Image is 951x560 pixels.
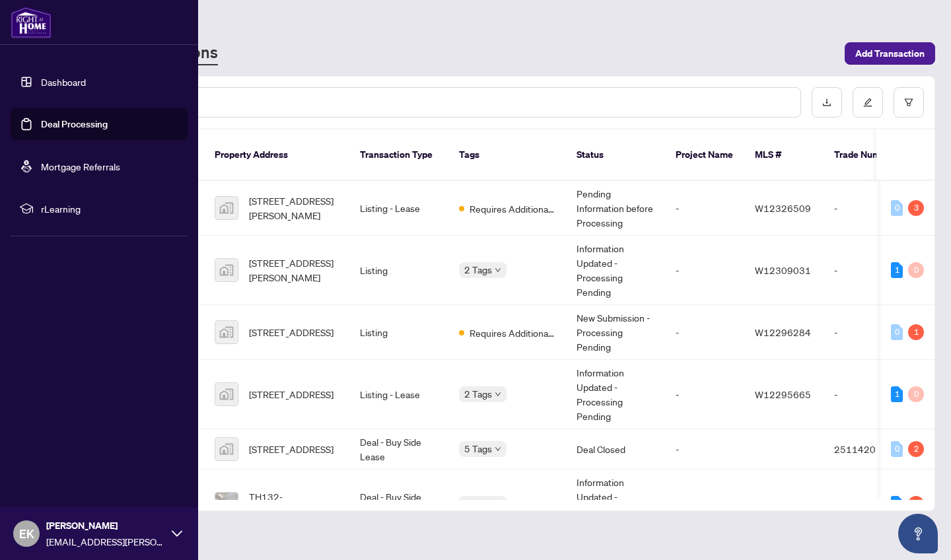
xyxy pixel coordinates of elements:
[566,305,665,360] td: New Submission - Processing Pending
[470,326,555,340] span: Requires Additional Docs
[215,493,238,515] img: thumbnail-img
[891,324,903,340] div: 0
[495,267,501,273] span: down
[566,236,665,305] td: Information Updated - Processing Pending
[845,42,935,65] button: Add Transaction
[46,534,165,549] span: [EMAIL_ADDRESS][PERSON_NAME][DOMAIN_NAME]
[755,388,811,400] span: W12295665
[495,391,501,398] span: down
[249,256,339,285] span: [STREET_ADDRESS][PERSON_NAME]
[853,87,883,118] button: edit
[755,264,811,276] span: W12309031
[41,118,108,130] a: Deal Processing
[566,429,665,470] td: Deal Closed
[349,470,448,539] td: Deal - Buy Side Sale
[665,129,744,181] th: Project Name
[566,470,665,539] td: Information Updated - Processing Pending
[349,360,448,429] td: Listing - Lease
[448,129,566,181] th: Tags
[495,446,501,452] span: down
[908,441,924,457] div: 2
[566,360,665,429] td: Information Updated - Processing Pending
[215,259,238,281] img: thumbnail-img
[349,129,448,181] th: Transaction Type
[249,387,334,402] span: [STREET_ADDRESS]
[215,321,238,343] img: thumbnail-img
[891,262,903,278] div: 1
[908,496,924,512] div: 4
[349,305,448,360] td: Listing
[855,43,925,64] span: Add Transaction
[665,360,744,429] td: -
[755,498,808,510] span: C12228987
[908,324,924,340] div: 1
[908,386,924,402] div: 0
[824,181,916,236] td: -
[41,160,120,172] a: Mortgage Referrals
[249,489,339,518] span: TH132-[STREET_ADDRESS][PERSON_NAME]
[566,181,665,236] td: Pending Information before Processing
[908,262,924,278] div: 0
[824,470,916,539] td: 2509587
[824,360,916,429] td: -
[19,524,34,543] span: EK
[249,193,339,223] span: [STREET_ADDRESS][PERSON_NAME]
[204,129,349,181] th: Property Address
[891,386,903,402] div: 1
[464,386,492,402] span: 2 Tags
[891,496,903,512] div: 2
[464,262,492,277] span: 2 Tags
[812,87,842,118] button: download
[824,429,916,470] td: 2511420
[41,76,86,88] a: Dashboard
[908,200,924,216] div: 3
[46,518,165,533] span: [PERSON_NAME]
[249,442,334,456] span: [STREET_ADDRESS]
[41,201,178,216] span: rLearning
[464,441,492,456] span: 5 Tags
[566,129,665,181] th: Status
[824,129,916,181] th: Trade Number
[665,305,744,360] td: -
[665,429,744,470] td: -
[822,98,831,107] span: download
[824,236,916,305] td: -
[755,202,811,214] span: W12326509
[215,383,238,405] img: thumbnail-img
[904,98,913,107] span: filter
[665,470,744,539] td: -
[744,129,824,181] th: MLS #
[824,305,916,360] td: -
[665,181,744,236] td: -
[349,181,448,236] td: Listing - Lease
[11,7,52,38] img: logo
[215,197,238,219] img: thumbnail-img
[464,496,492,511] span: 2 Tags
[349,429,448,470] td: Deal - Buy Side Lease
[894,87,924,118] button: filter
[755,326,811,338] span: W12296284
[898,514,938,553] button: Open asap
[891,200,903,216] div: 0
[863,98,872,107] span: edit
[349,236,448,305] td: Listing
[891,441,903,457] div: 0
[215,438,238,460] img: thumbnail-img
[470,201,555,216] span: Requires Additional Docs
[665,236,744,305] td: -
[249,325,334,339] span: [STREET_ADDRESS]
